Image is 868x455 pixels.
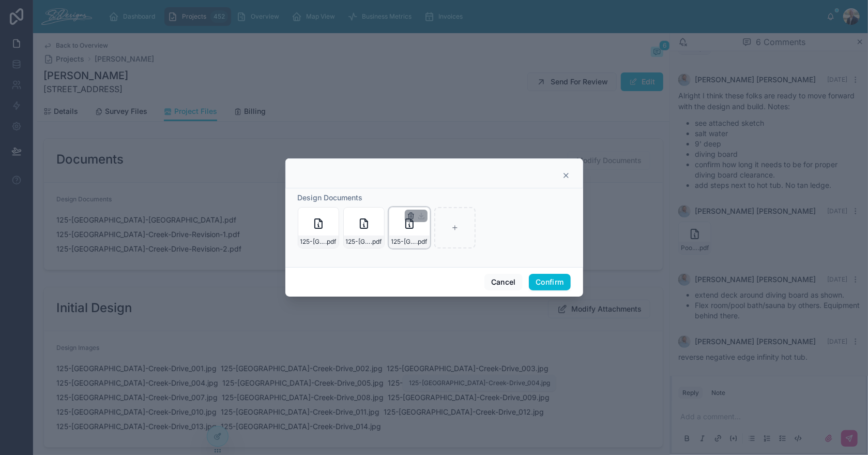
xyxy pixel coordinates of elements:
span: Design Documents [298,193,363,202]
button: Confirm [529,274,570,290]
span: 125-[GEOGRAPHIC_DATA]-[GEOGRAPHIC_DATA] [300,238,326,246]
span: .pdf [417,238,428,246]
button: Cancel [484,274,523,290]
span: 125-[GEOGRAPHIC_DATA]-Creek-Drive-Revision-2 [391,238,417,246]
span: .pdf [371,238,382,246]
span: 125-[GEOGRAPHIC_DATA]-Creek-Drive-Revision-1 [346,238,371,246]
span: .pdf [326,238,337,246]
